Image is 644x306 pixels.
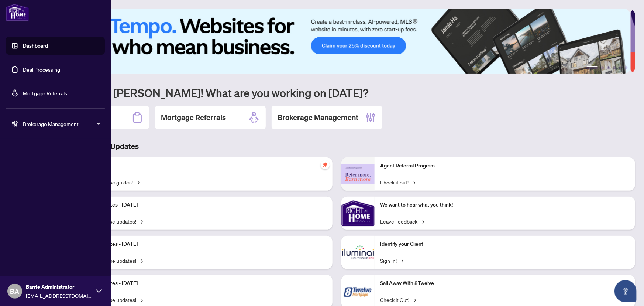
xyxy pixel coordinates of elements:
img: Agent Referral Program [341,164,375,184]
button: 5 [619,66,622,69]
span: → [412,178,416,186]
button: 3 [607,66,610,69]
p: Platform Updates - [DATE] [78,240,327,248]
img: logo [6,4,29,21]
span: Barrie Administrator [26,283,92,291]
p: Platform Updates - [DATE] [78,279,327,288]
p: Agent Referral Program [380,162,630,170]
button: Open asap [614,280,637,302]
a: Mortgage Referrals [23,90,67,96]
p: Identify your Client [380,240,630,248]
span: → [421,217,424,225]
span: → [139,256,143,265]
a: Dashboard [23,42,48,49]
span: BA [10,286,20,296]
a: Sign In!→ [380,256,404,265]
button: 2 [601,66,604,69]
button: 4 [613,66,616,69]
p: Self-Help [78,162,327,170]
button: 1 [586,66,598,69]
span: → [413,296,416,304]
span: → [139,296,143,304]
a: Deal Processing [23,66,60,73]
h3: Brokerage & Industry Updates [38,141,635,152]
img: Identify your Client [341,236,375,269]
span: → [139,217,143,225]
span: → [400,256,404,265]
span: [EMAIL_ADDRESS][DOMAIN_NAME] [26,292,92,300]
a: Check it Out!→ [380,296,416,304]
a: Leave Feedback→ [380,217,424,225]
h2: Brokerage Management [278,112,358,123]
button: 6 [625,66,628,69]
img: We want to hear what you think! [341,197,375,230]
p: Sail Away With 8Twelve [380,279,630,288]
h1: Welcome back [PERSON_NAME]! What are you working on [DATE]? [38,86,635,100]
span: → [136,178,140,186]
span: pushpin [321,160,330,169]
p: Platform Updates - [DATE] [78,201,327,209]
a: Check it out!→ [380,178,416,186]
p: We want to hear what you think! [380,201,630,209]
span: Brokerage Management [23,120,100,128]
img: Slide 0 [38,9,630,74]
h2: Mortgage Referrals [161,112,226,123]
